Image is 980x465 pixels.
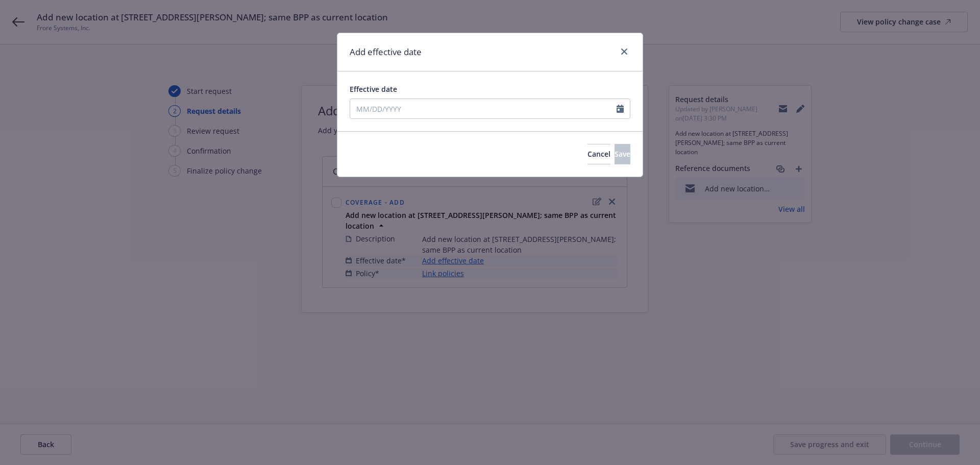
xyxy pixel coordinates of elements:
svg: Calendar [617,105,624,113]
span: Save [615,149,630,159]
button: Cancel [587,144,610,164]
a: close [618,45,630,58]
span: Cancel [587,149,610,159]
input: MM/DD/YYYY [350,99,617,118]
button: Save [615,144,630,164]
span: Effective date [350,84,397,94]
h1: Add effective date [350,45,422,59]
